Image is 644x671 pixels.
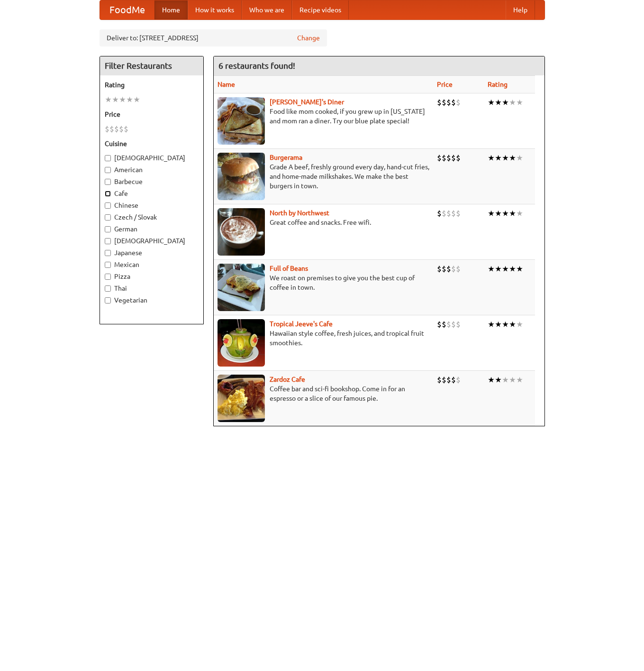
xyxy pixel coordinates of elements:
[124,124,128,134] li: $
[509,153,516,163] li: ★
[502,208,509,219] li: ★
[270,265,308,272] a: Full of Beans
[218,273,429,292] p: We roast on premises to give you the best cup of coffee in town.
[442,97,446,108] li: $
[451,153,456,163] li: $
[105,248,199,257] label: Japanese
[105,191,111,197] input: Cafe
[100,56,203,75] h4: Filter Restaurants
[442,208,446,219] li: $
[105,124,109,134] li: $
[218,162,429,191] p: Grade A beef, freshly ground every day, hand-cut fries, and home-made milkshakes. We make the bes...
[105,297,111,303] input: Vegetarian
[154,0,188,19] a: Home
[218,319,265,367] img: jeeves.jpg
[100,29,327,46] div: Deliver to: [STREET_ADDRESS]
[292,0,349,19] a: Recipe videos
[105,226,111,232] input: German
[105,272,199,281] label: Pizza
[218,153,265,200] img: burgerama.jpg
[437,97,442,108] li: $
[502,319,509,330] li: ★
[446,375,451,385] li: $
[437,264,442,274] li: $
[446,264,451,274] li: $
[105,224,199,234] label: German
[451,375,456,385] li: $
[105,139,199,148] h5: Cuisine
[297,33,320,43] a: Change
[270,320,333,328] b: Tropical Jeeve's Cafe
[488,81,508,88] a: Rating
[218,81,235,88] a: Name
[242,0,292,19] a: Who we are
[442,153,446,163] li: $
[105,153,199,163] label: [DEMOGRAPHIC_DATA]
[516,153,523,163] li: ★
[105,80,199,90] h5: Rating
[218,384,429,403] p: Coffee bar and sci-fi bookshop. Come in for an espresso or a slice of our famous pie.
[105,274,111,280] input: Pizza
[105,214,111,221] input: Czech / Slovak
[270,154,302,161] a: Burgerama
[109,124,114,134] li: $
[437,153,442,163] li: $
[188,0,242,19] a: How it works
[218,208,265,256] img: north.jpg
[105,238,111,244] input: [DEMOGRAPHIC_DATA]
[516,97,523,108] li: ★
[456,208,461,219] li: $
[509,375,516,385] li: ★
[442,319,446,330] li: $
[105,155,111,161] input: [DEMOGRAPHIC_DATA]
[451,208,456,219] li: $
[105,165,199,175] label: American
[270,209,329,217] a: North by Northwest
[502,264,509,274] li: ★
[105,179,111,185] input: Barbecue
[495,97,502,108] li: ★
[437,319,442,330] li: $
[488,319,495,330] li: ★
[105,94,112,105] li: ★
[437,208,442,219] li: $
[451,97,456,108] li: $
[488,375,495,385] li: ★
[105,177,199,186] label: Barbecue
[495,208,502,219] li: ★
[488,264,495,274] li: ★
[488,208,495,219] li: ★
[456,319,461,330] li: $
[105,260,199,269] label: Mexican
[270,376,305,383] a: Zardoz Cafe
[218,329,429,348] p: Hawaiian style coffee, fresh juices, and tropical fruit smoothies.
[218,97,265,145] img: sallys.jpg
[105,202,111,209] input: Chinese
[105,250,111,256] input: Japanese
[133,94,140,105] li: ★
[218,264,265,311] img: beans.jpg
[488,97,495,108] li: ★
[516,375,523,385] li: ★
[270,98,344,106] a: [PERSON_NAME]'s Diner
[495,153,502,163] li: ★
[516,264,523,274] li: ★
[502,375,509,385] li: ★
[218,61,295,70] ng-pluralize: 6 restaurants found!
[105,110,199,119] h5: Price
[119,94,126,105] li: ★
[437,375,442,385] li: $
[516,208,523,219] li: ★
[112,94,119,105] li: ★
[488,153,495,163] li: ★
[509,97,516,108] li: ★
[506,0,535,19] a: Help
[509,264,516,274] li: ★
[105,236,199,246] label: [DEMOGRAPHIC_DATA]
[446,319,451,330] li: $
